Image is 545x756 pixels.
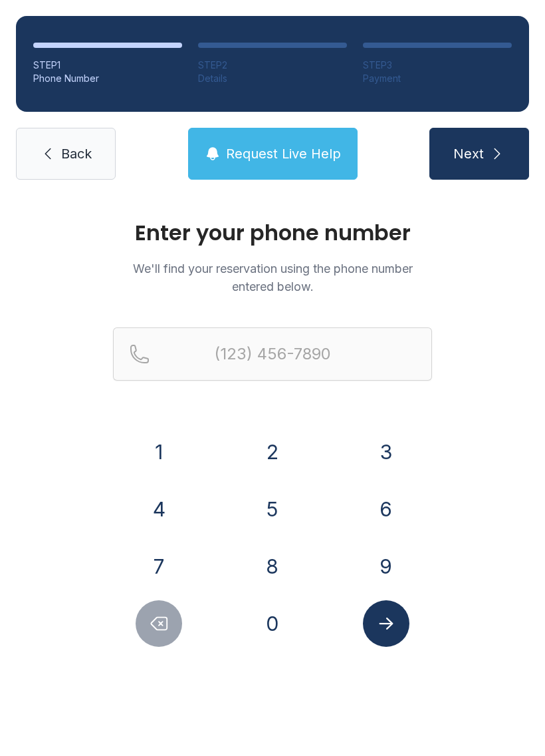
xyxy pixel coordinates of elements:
[226,144,341,163] span: Request Live Help
[249,429,296,475] button: 2
[113,327,432,381] input: Reservation phone number
[136,486,182,532] button: 4
[61,144,92,163] span: Back
[363,59,512,72] div: STEP 3
[198,59,347,72] div: STEP 2
[363,429,409,475] button: 3
[249,543,296,590] button: 8
[33,72,182,85] div: Phone Number
[136,543,182,590] button: 7
[198,72,347,85] div: Details
[249,486,296,532] button: 5
[249,600,296,647] button: 0
[363,486,409,532] button: 6
[453,144,484,163] span: Next
[363,543,409,590] button: 9
[136,600,182,647] button: Delete number
[33,59,182,72] div: STEP 1
[363,72,512,85] div: Payment
[136,429,182,475] button: 1
[113,222,432,244] h1: Enter your phone number
[363,600,409,647] button: Submit lookup form
[113,260,432,295] p: We'll find your reservation using the phone number entered below.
